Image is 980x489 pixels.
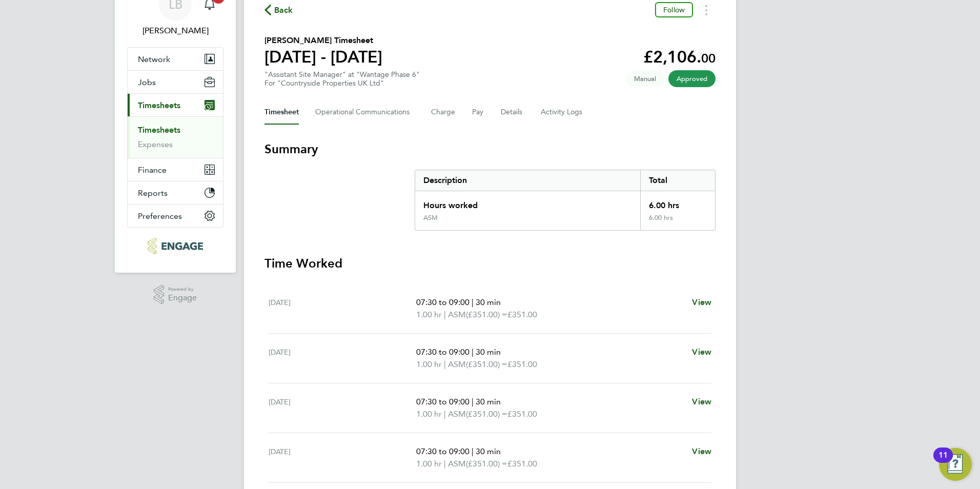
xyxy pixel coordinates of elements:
[138,165,167,175] span: Finance
[138,211,182,221] span: Preferences
[507,459,537,468] span: £351.00
[416,310,442,319] span: 1.00 hr
[415,170,716,231] div: Summary
[138,188,168,198] span: Reports
[128,205,223,227] button: Preferences
[466,359,507,369] span: (£351.00) =
[138,77,156,87] span: Jobs
[697,2,716,18] button: Timesheets Menu
[507,359,537,369] span: £351.00
[423,214,438,222] div: ASM
[264,100,299,125] button: Timesheet
[138,100,180,110] span: Timesheets
[939,448,972,481] button: Open Resource Center, 11 new notifications
[264,34,382,47] h2: [PERSON_NAME] Timesheet
[274,4,293,16] span: Back
[507,310,537,319] span: £351.00
[476,297,501,307] span: 30 min
[640,191,715,214] div: 6.00 hrs
[416,347,469,357] span: 07:30 to 09:00
[264,70,420,88] div: "Assistant Site Manager" at "Wantage Phase 6"
[476,446,501,456] span: 30 min
[168,294,197,302] span: Engage
[269,396,416,420] div: [DATE]
[692,297,711,307] span: View
[541,100,584,125] button: Activity Logs
[264,79,420,88] div: For "Countryside Properties UK Ltd"
[416,459,442,468] span: 1.00 hr
[692,445,711,458] a: View
[448,458,466,470] span: ASM
[466,310,507,319] span: (£351.00) =
[128,94,223,116] button: Timesheets
[692,346,711,358] a: View
[264,4,293,16] button: Back
[472,297,474,307] span: |
[128,116,223,158] div: Timesheets
[138,125,180,135] a: Timesheets
[692,396,711,408] a: View
[444,310,446,319] span: |
[626,70,664,87] span: This timesheet was manually created.
[643,47,716,67] app-decimal: £2,106.
[472,397,474,406] span: |
[472,446,474,456] span: |
[269,445,416,470] div: [DATE]
[264,47,382,67] h1: [DATE] - [DATE]
[264,141,716,157] h3: Summary
[444,359,446,369] span: |
[448,309,466,321] span: ASM
[507,409,537,419] span: £351.00
[655,2,693,17] button: Follow
[640,214,715,230] div: 6.00 hrs
[668,70,716,87] span: This timesheet has been approved.
[501,100,524,125] button: Details
[269,346,416,371] div: [DATE]
[269,296,416,321] div: [DATE]
[476,397,501,406] span: 30 min
[416,359,442,369] span: 1.00 hr
[938,455,948,468] div: 11
[128,48,223,70] button: Network
[415,170,640,191] div: Description
[448,358,466,371] span: ASM
[264,255,716,272] h3: Time Worked
[431,100,456,125] button: Charge
[692,446,711,456] span: View
[472,347,474,357] span: |
[315,100,415,125] button: Operational Communications
[663,5,685,14] span: Follow
[128,181,223,204] button: Reports
[128,71,223,93] button: Jobs
[416,446,469,456] span: 07:30 to 09:00
[148,238,202,254] img: pcrnet-logo-retina.png
[466,409,507,419] span: (£351.00) =
[416,397,469,406] span: 07:30 to 09:00
[416,409,442,419] span: 1.00 hr
[444,409,446,419] span: |
[127,238,223,254] a: Go to home page
[640,170,715,191] div: Total
[415,191,640,214] div: Hours worked
[448,408,466,420] span: ASM
[476,347,501,357] span: 30 min
[692,397,711,406] span: View
[472,100,484,125] button: Pay
[466,459,507,468] span: (£351.00) =
[416,297,469,307] span: 07:30 to 09:00
[168,285,197,294] span: Powered by
[701,51,716,66] span: 00
[444,459,446,468] span: |
[692,296,711,309] a: View
[138,139,173,149] a: Expenses
[128,158,223,181] button: Finance
[692,347,711,357] span: View
[138,54,170,64] span: Network
[127,25,223,37] span: Lauren Bowron
[154,285,197,304] a: Powered byEngage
